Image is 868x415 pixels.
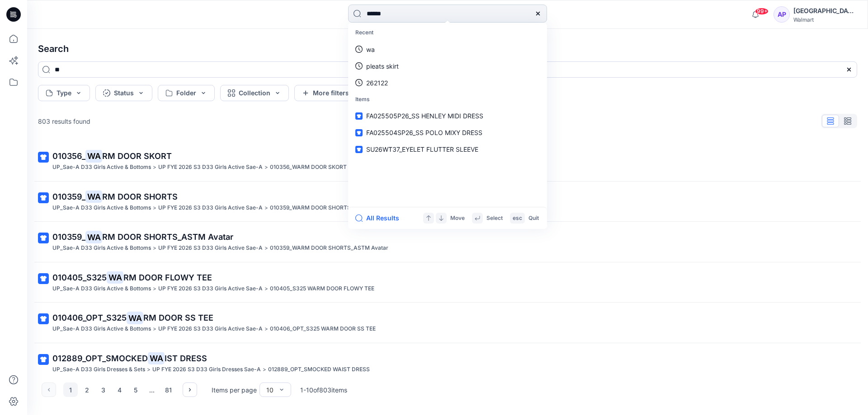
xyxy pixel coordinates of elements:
span: 010405_S325 [52,273,107,282]
span: 012889_OPT_SMOCKED [52,354,148,363]
p: > [264,324,268,334]
a: 010359_WARM DOOR SHORTS_ASTM AvatarUP_Sae-A D33 Girls Active & Bottoms>UP FYE 2026 S3 D33 Girls A... [33,225,863,258]
p: > [264,243,268,253]
button: 4 [112,382,127,397]
p: UP_Sae-A D33 Girls Active & Bottoms [52,243,151,253]
p: UP_Sae-A D33 Girls Active & Bottoms [52,324,151,334]
p: 010405_S325 WARM DOOR FLOWY TEE [270,284,374,294]
span: RM DOOR SHORTS_ASTM Avatar [102,232,233,242]
p: 010406_OPT_S325 WARM DOOR SS TEE [270,324,376,334]
p: esc [513,214,522,223]
button: Collection [220,85,289,101]
a: wa [350,41,545,58]
p: UP_Sae-A D33 Girls Active & Bottoms [52,163,151,172]
h4: Search [31,36,864,61]
button: 5 [128,382,143,397]
div: 10 [266,385,274,395]
p: 1 - 10 of 803 items [300,385,347,395]
p: 010359_WARM DOOR SHORTS [270,203,351,213]
a: 010406_OPT_S325WARM DOOR SS TEEUP_Sae-A D33 Girls Active & Bottoms>UP FYE 2026 S3 D33 Girls Activ... [33,306,863,339]
span: SU26WT37_EYELET FLUTTER SLEEVE [366,145,478,153]
mark: WA [85,149,102,162]
a: SU26WT37_EYELET FLUTTER SLEEVE [350,141,545,158]
mark: WA [107,271,123,284]
p: pleats skirt [366,61,399,71]
p: UP FYE 2026 S3 D33 Girls Dresses Sae-A [152,365,261,374]
span: RM DOOR SHORTS [102,192,178,201]
span: RM DOOR SKORT [102,151,172,161]
button: 81 [161,382,175,397]
p: > [153,203,156,213]
p: 803 results found [38,117,90,126]
p: Select [486,214,503,223]
button: More filters [294,85,357,101]
p: Quit [528,214,539,223]
span: IST DRESS [165,354,207,363]
a: 012889_OPT_SMOCKEDWAIST DRESSUP_Sae-A D33 Girls Dresses & Sets>UP FYE 2026 S3 D33 Girls Dresses S... [33,347,863,380]
a: 010356_WARM DOOR SKORTUP_Sae-A D33 Girls Active & Bottoms>UP FYE 2026 S3 D33 Girls Active Sae-A>0... [33,145,863,177]
p: UP_Sae-A D33 Girls Active & Bottoms [52,284,151,294]
mark: WA [85,231,102,243]
p: UP_Sae-A D33 Girls Active & Bottoms [52,203,151,213]
p: > [264,203,268,213]
span: FA025505P26_SS HENLEY MIDI DRESS [366,112,483,120]
mark: WA [127,312,143,324]
div: AP [774,6,790,23]
p: UP FYE 2026 S3 D33 Girls Active Sae-A [158,203,263,213]
span: 010406_OPT_S325 [52,313,127,322]
a: 010359_WARM DOOR SHORTSUP_Sae-A D33 Girls Active & Bottoms>UP FYE 2026 S3 D33 Girls Active Sae-A>... [33,185,863,218]
span: RM DOOR FLOWY TEE [123,273,212,282]
p: > [153,243,156,253]
span: 99+ [755,8,769,15]
p: Recent [350,24,545,41]
p: UP FYE 2026 S3 D33 Girls Active Sae-A [158,284,263,294]
span: FA025504SP26_SS POLO MIXY DRESS [366,129,482,136]
p: > [153,284,156,294]
p: Move [450,214,465,223]
p: 262122 [366,78,388,88]
a: FA025505P26_SS HENLEY MIDI DRESS [350,107,545,124]
a: FA025504SP26_SS POLO MIXY DRESS [350,124,545,141]
button: Status [95,85,152,101]
div: Walmart [793,16,857,23]
button: Folder [158,85,215,101]
button: All Results [355,213,405,224]
p: > [264,284,268,294]
a: 262122 [350,75,545,91]
div: [GEOGRAPHIC_DATA] [793,5,857,16]
button: Type [38,85,90,101]
button: 2 [80,382,94,397]
span: RM DOOR SS TEE [143,313,213,322]
button: 1 [63,382,78,397]
p: > [263,365,266,374]
p: > [153,163,156,172]
p: UP FYE 2026 S3 D33 Girls Active Sae-A [158,324,263,334]
span: 010359_ [52,232,85,242]
div: ... [145,382,159,397]
p: 010359_WARM DOOR SHORTS_ASTM Avatar [270,243,388,253]
p: UP FYE 2026 S3 D33 Girls Active Sae-A [158,163,263,172]
span: 010359_ [52,192,85,201]
p: UP FYE 2026 S3 D33 Girls Active Sae-A [158,243,263,253]
p: > [153,324,156,334]
mark: WA [85,190,102,203]
p: > [147,365,151,374]
a: 010405_S325WARM DOOR FLOWY TEEUP_Sae-A D33 Girls Active & Bottoms>UP FYE 2026 S3 D33 Girls Active... [33,266,863,299]
span: 010356_ [52,151,85,161]
mark: WA [148,352,165,364]
p: 010356_WARM DOOR SKORT [270,163,347,172]
p: > [264,163,268,172]
p: wa [366,45,375,54]
button: 3 [96,382,110,397]
p: 012889_OPT_SMOCKED WAIST DRESS [268,365,370,374]
p: Items per page [212,385,257,395]
p: Items [350,91,545,108]
p: UP_Sae-A D33 Girls Dresses & Sets [52,365,145,374]
a: pleats skirt [350,58,545,75]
